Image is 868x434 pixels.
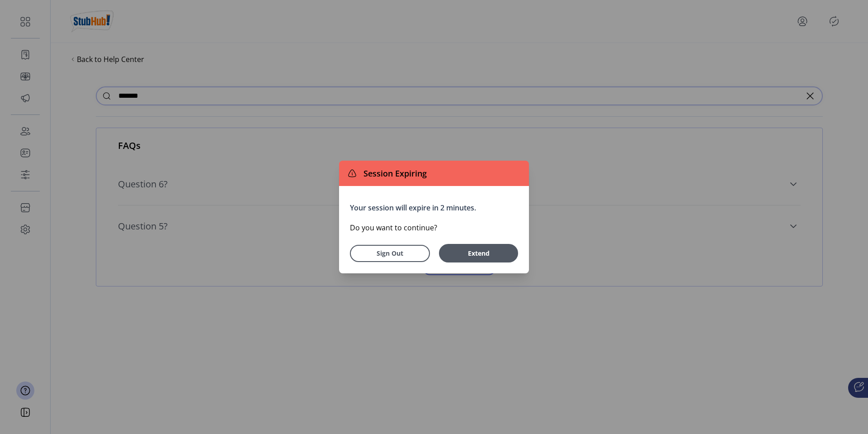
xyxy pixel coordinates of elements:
[350,245,430,262] button: Sign Out
[443,248,514,258] span: Extend
[360,167,427,180] span: Session Expiring
[362,248,418,258] span: Sign Out
[439,244,518,262] button: Extend
[350,222,518,233] p: Do you want to continue?
[350,202,518,213] p: Your session will expire in 2 minutes.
